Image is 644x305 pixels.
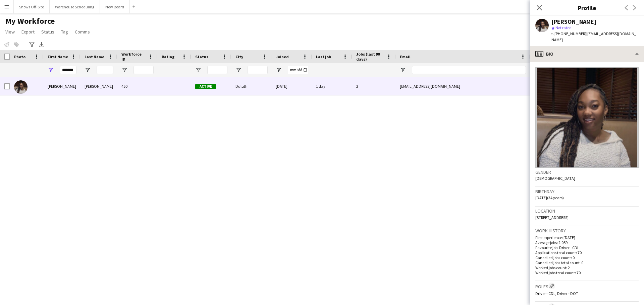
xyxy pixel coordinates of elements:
app-action-btn: Advanced filters [28,41,36,49]
a: Export [19,27,37,36]
div: Duluth [231,77,272,95]
div: 2 [352,77,396,95]
p: Cancelled jobs total count: 0 [535,260,639,265]
button: Open Filter Menu [400,67,406,73]
div: [EMAIL_ADDRESS][DOMAIN_NAME] [396,77,530,95]
span: Last Name [85,54,104,59]
img: Crew avatar or photo [535,67,639,168]
button: Open Filter Menu [85,67,91,73]
span: Comms [75,29,90,35]
p: Worked jobs count: 2 [535,265,639,270]
div: 1 day [312,77,352,95]
app-action-btn: Export XLSX [38,41,46,49]
input: Joined Filter Input [288,66,308,74]
h3: Roles [535,283,639,290]
span: My Workforce [5,16,55,26]
h3: Birthday [535,188,639,195]
span: Active [195,84,216,89]
span: Not rated [555,25,572,30]
span: Tag [61,29,68,35]
span: [STREET_ADDRESS] [535,215,569,220]
button: Open Filter Menu [48,67,54,73]
a: Status [39,27,57,36]
h3: Work history [535,228,639,234]
button: Open Filter Menu [235,67,241,73]
span: Status [41,29,54,35]
button: Open Filter Menu [195,67,201,73]
span: Rating [162,54,174,59]
h3: Gender [535,169,639,175]
p: Worked jobs total count: 70 [535,270,639,275]
span: t. [PHONE_NUMBER] [551,31,586,36]
a: Comms [72,27,93,36]
input: First Name Filter Input [60,66,76,74]
span: [DATE] (34 years) [535,195,564,200]
span: Joined [276,54,289,59]
span: City [235,54,243,59]
button: Open Filter Menu [276,67,282,73]
input: Status Filter Input [207,66,227,74]
div: [PERSON_NAME] [44,77,80,95]
span: Workforce ID [121,52,146,62]
p: Cancelled jobs count: 0 [535,255,639,260]
input: City Filter Input [248,66,268,74]
button: Open Filter Menu [121,67,127,73]
a: Tag [58,27,71,36]
span: Driver - CDL, Driver - DOT [535,291,578,296]
h3: Location [535,208,639,214]
div: [DATE] [272,77,312,95]
p: Favourite job: Driver - CDL [535,245,639,250]
span: Export [21,29,35,35]
div: 450 [117,77,158,95]
h3: Profile [530,3,644,12]
div: [PERSON_NAME] [80,77,117,95]
input: Email Filter Input [412,66,526,74]
button: New Board [100,0,130,13]
span: [DEMOGRAPHIC_DATA] [535,176,575,181]
img: Lillian Murphy [14,80,28,94]
button: Shows Off-Site [14,0,50,13]
div: Bio [530,46,644,62]
span: Last job [316,54,331,59]
div: [PERSON_NAME] [551,19,596,25]
span: View [5,29,15,35]
input: Workforce ID Filter Input [133,66,154,74]
p: First experience: [DATE] [535,235,639,240]
span: | [EMAIL_ADDRESS][DOMAIN_NAME] [551,31,636,42]
input: Last Name Filter Input [97,66,113,74]
span: Jobs (last 90 days) [356,52,384,62]
a: View [3,27,17,36]
p: Average jobs: 2.059 [535,240,639,245]
p: Applications total count: 70 [535,250,639,255]
span: Email [400,54,411,59]
button: Warehouse Scheduling [50,0,100,13]
span: Status [195,54,208,59]
span: Photo [14,54,25,59]
span: First Name [48,54,68,59]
